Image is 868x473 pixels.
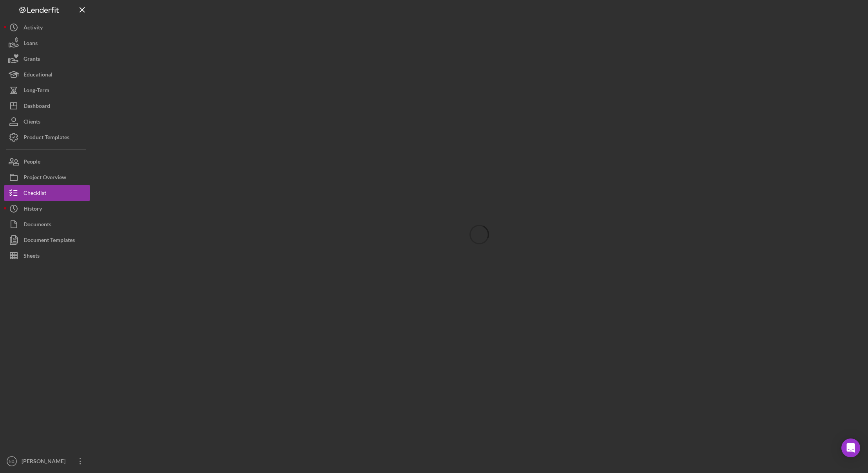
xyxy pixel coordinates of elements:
[4,248,90,264] button: Sheets
[4,216,90,232] button: Documents
[24,185,46,203] div: Checklist
[4,20,90,35] button: Activity
[4,201,90,216] button: History
[4,232,90,248] button: Document Templates
[4,82,90,98] button: Long-Term
[24,216,51,234] div: Documents
[4,129,90,145] button: Product Templates
[24,20,43,37] div: Activity
[24,51,40,69] div: Grants
[4,51,90,67] button: Grants
[24,67,53,84] div: Educational
[4,169,90,185] button: Project Overview
[4,67,90,82] button: Educational
[20,453,71,471] div: [PERSON_NAME]
[4,453,90,469] button: NG[PERSON_NAME]
[24,98,50,116] div: Dashboard
[24,169,66,187] div: Project Overview
[24,35,38,53] div: Loans
[24,232,75,250] div: Document Templates
[24,114,40,131] div: Clients
[9,459,14,464] text: NG
[24,129,69,147] div: Product Templates
[24,154,40,171] div: People
[841,438,860,457] div: Open Intercom Messenger
[4,35,90,51] button: Loans
[24,201,42,218] div: History
[24,248,40,266] div: Sheets
[24,82,49,100] div: Long-Term
[4,114,90,129] button: Clients
[4,154,90,169] button: People
[4,98,90,114] button: Dashboard
[4,185,90,201] button: Checklist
